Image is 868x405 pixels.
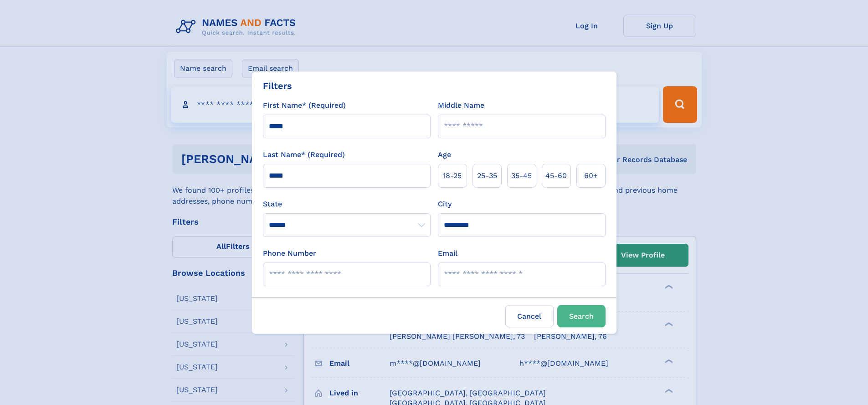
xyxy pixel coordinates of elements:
label: Last Name* (Required) [263,149,345,160]
label: First Name* (Required) [263,100,346,111]
label: State [263,199,431,210]
label: Phone Number [263,248,316,259]
label: Middle Name [438,100,484,111]
span: 35‑45 [511,170,532,181]
span: 60+ [584,170,598,181]
button: Search [557,305,606,327]
span: 25‑35 [477,170,497,181]
span: 45‑60 [545,170,567,181]
label: City [438,199,452,210]
span: 18‑25 [443,170,462,181]
label: Cancel [505,305,554,327]
label: Email [438,248,457,259]
label: Age [438,149,451,160]
div: Filters [263,79,292,93]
